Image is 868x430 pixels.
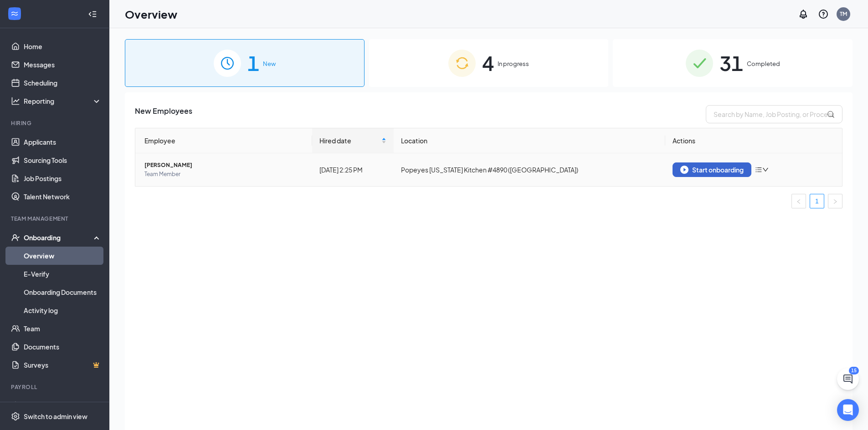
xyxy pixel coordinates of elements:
div: TM [840,10,847,18]
span: In progress [498,59,529,68]
a: Home [24,37,102,56]
a: Scheduling [24,74,102,92]
button: ChatActive [837,368,859,390]
div: Team Management [11,215,100,223]
span: Completed [747,59,780,68]
a: Team [24,319,102,338]
div: Reporting [24,96,102,106]
span: New [263,59,276,68]
span: down [762,167,769,173]
a: E-Verify [24,265,102,283]
a: Talent Network [24,187,102,206]
td: Popeyes [US_STATE] Kitchen #4890 ([GEOGRAPHIC_DATA]) [394,153,665,186]
button: left [791,194,806,208]
svg: UserCheck [11,233,20,242]
th: Employee [135,128,312,153]
button: right [828,194,842,208]
div: [DATE] 2:25 PM [319,165,387,175]
button: Start onboarding [673,162,751,177]
li: 1 [810,194,824,208]
div: Onboarding [24,233,94,242]
a: Job Postings [24,169,102,187]
svg: Collapse [88,10,97,19]
svg: WorkstreamLogo [10,9,19,18]
a: SurveysCrown [24,356,102,374]
a: Onboarding Documents [24,283,102,301]
div: Open Intercom Messenger [837,399,859,421]
svg: Analysis [11,96,20,106]
a: Documents [24,338,102,356]
svg: ChatActive [842,374,853,384]
div: Start onboarding [680,166,744,174]
svg: Notifications [798,9,809,20]
div: 15 [849,367,859,374]
span: left [796,199,801,204]
span: 31 [719,47,743,79]
a: Sourcing Tools [24,151,102,169]
a: Activity log [24,301,102,319]
span: Hired date [319,136,380,146]
a: PayrollCrown [24,397,102,415]
a: Messages [24,56,102,74]
a: 1 [810,194,824,208]
div: Payroll [11,383,100,391]
svg: Settings [11,412,20,421]
span: 4 [482,47,494,79]
div: Hiring [11,119,100,127]
svg: QuestionInfo [818,9,829,20]
li: Next Page [828,194,842,208]
th: Actions [665,128,842,153]
li: Previous Page [791,194,806,208]
span: right [832,199,838,204]
span: bars [755,166,762,173]
h1: Overview [125,6,177,22]
th: Location [394,128,665,153]
span: New Employees [135,105,192,123]
div: Switch to admin view [24,412,87,421]
a: Overview [24,247,102,265]
a: Applicants [24,133,102,151]
span: 1 [247,47,259,79]
span: Team Member [144,170,305,179]
span: [PERSON_NAME] [144,161,305,170]
input: Search by Name, Job Posting, or Process [706,105,842,123]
